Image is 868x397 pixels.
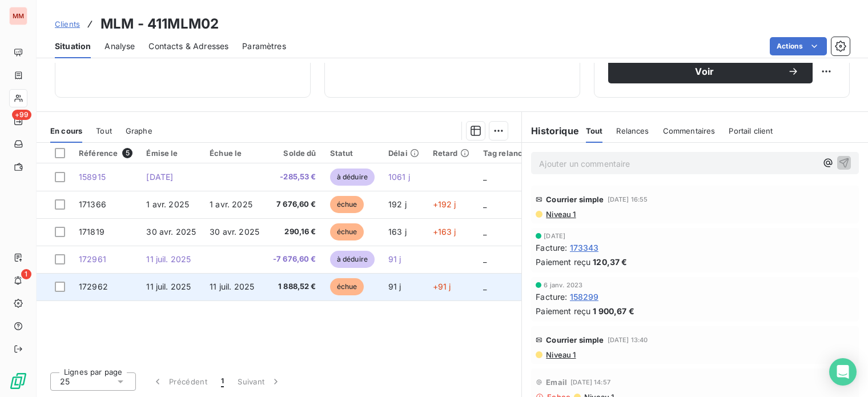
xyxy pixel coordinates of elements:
[210,282,254,291] span: 11 juil. 2025
[146,149,196,158] div: Émise le
[273,226,316,238] span: 290,16 €
[330,169,375,186] span: à déduire
[96,126,112,135] span: Tout
[388,149,419,158] div: Délai
[608,59,813,83] button: Voir
[146,227,196,236] span: 30 avr. 2025
[145,370,214,394] button: Précédent
[570,242,599,254] span: 173343
[79,254,106,264] span: 172961
[273,149,316,158] div: Solde dû
[663,126,716,135] span: Commentaires
[273,199,316,210] span: 7 676,60 €
[79,148,132,158] div: Référence
[593,256,627,268] span: 120,37 €
[593,305,634,317] span: 1 900,67 €
[330,196,364,213] span: échue
[55,41,91,52] span: Situation
[544,232,565,239] span: [DATE]
[433,149,469,158] div: Retard
[148,41,228,52] span: Contacts & Adresses
[546,335,604,344] span: Courrier simple
[483,227,487,236] span: _
[388,227,407,236] span: 163 j
[536,291,567,303] span: Facture :
[79,199,106,209] span: 171366
[608,336,648,343] span: [DATE] 13:40
[122,148,132,158] span: 5
[536,242,567,254] span: Facture :
[214,370,231,394] button: 1
[146,172,173,182] span: [DATE]
[546,378,567,387] span: Email
[9,7,27,25] div: MM
[210,227,259,236] span: 30 avr. 2025
[101,14,219,34] h3: MLM - 411MLM02
[483,254,487,264] span: _
[545,350,576,359] span: Niveau 1
[483,149,541,158] div: Tag relance
[330,251,375,268] span: à déduire
[50,126,82,135] span: En cours
[388,199,407,209] span: 192 j
[79,227,105,236] span: 171819
[388,172,410,182] span: 1061 j
[210,199,252,209] span: 1 avr. 2025
[544,282,582,288] span: 6 janv. 2023
[770,37,827,55] button: Actions
[586,126,603,135] span: Tout
[12,110,31,120] span: +99
[126,126,152,135] span: Graphe
[729,126,773,135] span: Portail client
[79,282,108,291] span: 172962
[545,210,576,219] span: Niveau 1
[433,199,456,209] span: +192 j
[570,379,610,386] span: [DATE] 14:57
[616,126,649,135] span: Relances
[483,282,487,291] span: _
[105,41,135,52] span: Analyse
[536,256,590,268] span: Paiement reçu
[146,254,191,264] span: 11 juil. 2025
[21,269,31,279] span: 1
[330,223,364,240] span: échue
[273,254,316,265] span: -7 676,60 €
[60,376,70,387] span: 25
[483,199,487,209] span: _
[273,281,316,292] span: 1 888,52 €
[608,196,648,203] span: [DATE] 16:55
[273,171,316,183] span: -285,53 €
[330,278,364,295] span: échue
[79,172,106,182] span: 158915
[146,199,189,209] span: 1 avr. 2025
[242,41,286,52] span: Paramètres
[388,282,401,291] span: 91 j
[622,67,787,76] span: Voir
[55,18,80,30] a: Clients
[9,372,27,390] img: Logo LeanPay
[570,291,599,303] span: 158299
[483,172,487,182] span: _
[330,149,375,158] div: Statut
[829,358,857,386] div: Open Intercom Messenger
[536,305,590,317] span: Paiement reçu
[231,370,288,394] button: Suivant
[221,376,224,387] span: 1
[522,124,579,138] h6: Historique
[546,195,604,204] span: Courrier simple
[210,149,259,158] div: Échue le
[433,282,451,291] span: +91 j
[55,19,80,29] span: Clients
[146,282,191,291] span: 11 juil. 2025
[388,254,401,264] span: 91 j
[433,227,456,236] span: +163 j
